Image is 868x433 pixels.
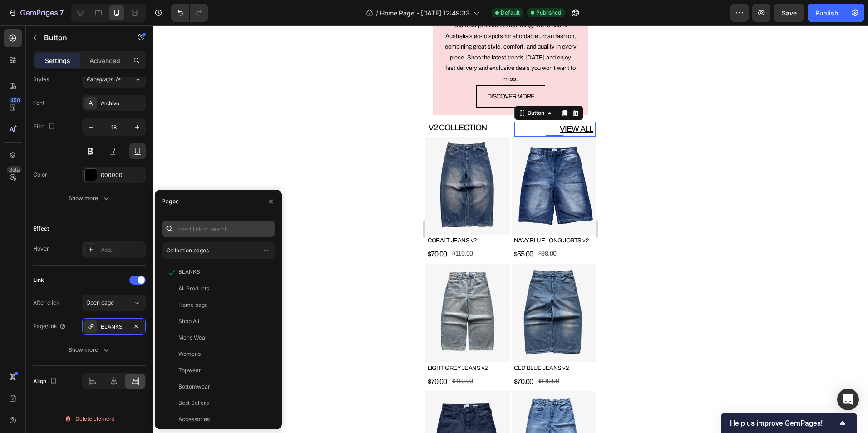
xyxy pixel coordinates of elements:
[162,221,275,237] input: Insert link or search
[536,9,561,17] span: Published
[162,197,179,206] div: Pages
[837,389,859,410] div: Open Intercom Messenger
[82,71,146,88] button: Paragraph 1*
[101,99,143,108] div: Archivo
[178,317,199,325] div: Shop All
[33,322,66,330] div: Page/link
[88,349,108,364] div: $70.00
[1,337,84,349] h3: LIGHT GREY JEANS v2
[33,299,59,307] div: After click
[112,349,135,362] div: $110.00
[178,366,201,374] div: Topwear
[2,96,82,108] h2: V2 COLLECTION
[815,8,838,18] div: Publish
[59,7,64,18] p: 7
[178,415,210,423] div: Accessories
[178,334,207,342] div: Mens Wear
[82,295,146,311] button: Open page
[730,418,848,428] button: Show survey - Help us improve GemPages!
[774,4,804,22] button: Save
[33,276,44,284] div: Link
[33,412,146,426] button: Delete element
[376,8,378,18] span: /
[26,349,49,362] div: $110.00
[69,194,111,203] div: Show more
[101,171,143,179] div: 000000
[88,209,171,221] h3: NAVY BLUE LONG JORTS v2
[162,242,275,259] button: Collection pages
[26,221,49,235] div: $110.00
[62,65,109,77] p: DISCOVER MORE
[33,190,146,207] button: Show more
[7,166,22,173] div: Beta
[88,221,108,236] div: $55.00
[178,285,209,293] div: All Products
[69,345,111,354] div: Show more
[33,225,49,233] div: Effect
[1,349,22,364] div: $70.00
[782,9,797,17] span: Save
[33,75,49,84] div: Styles
[86,75,121,84] span: Paragraph 1*
[33,121,57,133] div: Size
[88,337,171,349] h3: OLD BLUE JEANS v2
[33,171,47,179] div: Color
[501,9,520,17] span: Default
[171,4,208,22] div: Undo/Redo
[1,221,22,236] div: $70.00
[100,84,121,92] div: Button
[178,301,208,309] div: Home page
[4,4,68,22] button: 7
[101,246,143,254] div: Add...
[44,32,121,43] p: Button
[808,4,846,22] button: Publish
[86,111,171,209] a: NAVY BLUE LONG JORTS v2
[86,238,171,336] a: OLD BLUE JEANS v2
[134,96,168,111] a: VIEW ALL
[33,245,49,253] div: Hover
[178,399,209,407] div: Best Sellers
[89,56,120,65] p: Advanced
[33,99,44,107] div: Font
[51,60,120,82] a: DISCOVER MORE
[33,342,146,358] button: Show more
[178,268,200,276] div: BLANKS
[86,299,114,306] span: Open page
[9,97,22,104] div: 450
[380,8,470,18] span: Home Page - [DATE] 12:49:33
[33,375,59,388] div: Align
[101,323,127,331] div: BLANKS
[178,350,201,358] div: Womens
[178,383,210,391] div: Bottomwear
[64,413,114,424] div: Delete element
[112,221,132,235] div: $98.00
[166,247,209,254] span: Collection pages
[425,25,596,433] iframe: Design area
[730,419,837,428] span: Help us improve GemPages!
[1,209,84,221] h3: COBALT JEANS v2
[45,56,70,65] p: Settings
